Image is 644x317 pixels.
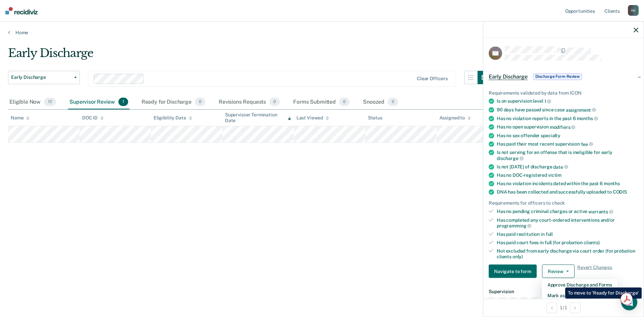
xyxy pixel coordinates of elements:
div: Has no violation incidents dated within the past 6 [497,181,638,187]
span: 0 [269,98,280,106]
div: Snoozed [362,95,399,110]
span: 12 [44,98,56,106]
span: months [577,116,598,121]
a: Home [8,30,636,36]
button: Approve Discharge and Forms [542,279,618,290]
a: Navigate to form link [489,265,539,278]
div: Supervisor Review [68,95,129,110]
button: Navigate to form [489,265,537,278]
img: Recidiviz [5,7,38,14]
div: Has paid restitution in [497,231,638,237]
span: 1 [118,98,128,106]
div: Has no sex offender [497,133,638,138]
span: Early Discharge [489,73,528,80]
div: Early Discharge [8,46,491,65]
div: 1 / 1 [483,299,644,316]
span: months [604,181,620,186]
span: fee [581,141,593,147]
button: Previous Opportunity [546,302,557,313]
div: Revisions Requests [217,95,281,110]
div: Early DischargeDischarge Form Review [483,66,644,87]
button: Review [542,265,575,278]
span: assignment [566,107,596,112]
button: Mark as Ineligible [542,290,618,301]
span: specialty [541,133,560,138]
div: DOC ID [82,115,104,121]
div: Forms Submitted [292,95,351,110]
span: modifiers [550,124,576,129]
span: discharge [497,155,524,161]
span: CODIS [613,189,627,195]
div: Supervision Termination Date [225,112,291,123]
span: warrants [588,209,613,214]
button: Next Opportunity [570,302,581,313]
div: Is not [DATE] of discharge [497,164,638,170]
div: Requirements for officers to check [489,200,638,206]
span: only) [513,254,523,259]
span: 0 [339,98,350,106]
span: 0 [195,98,205,106]
div: Requirements validated by data from ICON [489,90,638,96]
div: Eligible Now [8,95,57,110]
span: 0 [388,98,398,106]
div: Not excluded from early discharge via court order (for probation clients [497,248,638,259]
span: Discharge Form Review [533,73,582,80]
div: Eligibility Date [154,115,192,121]
div: Has completed any court-ordered interventions and/or [497,217,638,228]
span: full [546,231,553,237]
div: Status [368,115,382,121]
div: Last Viewed [297,115,329,121]
div: Has no pending criminal charges or active [497,209,638,215]
span: 1 [544,99,551,104]
dt: Supervision [489,289,638,295]
span: clients) [584,240,600,245]
span: victim [548,172,561,178]
span: programming [497,223,531,228]
span: date [553,164,568,169]
div: Is not serving for an offense that is ineligible for early [497,150,638,161]
span: Revert Changes [577,265,612,278]
div: H J [628,5,639,16]
div: Assigned to [439,115,471,121]
div: DNA has been collected and successfully uploaded to [497,189,638,195]
div: Has paid court fees in full (for probation [497,240,638,245]
div: Clear officers [417,76,448,82]
div: Ready for Discharge [140,95,207,110]
div: 90 days have passed since case [497,107,638,113]
div: Is on supervision level [497,98,638,104]
div: Name [11,115,30,121]
div: Has no violation reports in the past 6 [497,115,638,121]
div: Has no open supervision [497,124,638,130]
span: Early Discharge [11,74,71,80]
div: Has no DOC-registered [497,172,638,178]
div: Has paid their most recent supervision [497,141,638,147]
